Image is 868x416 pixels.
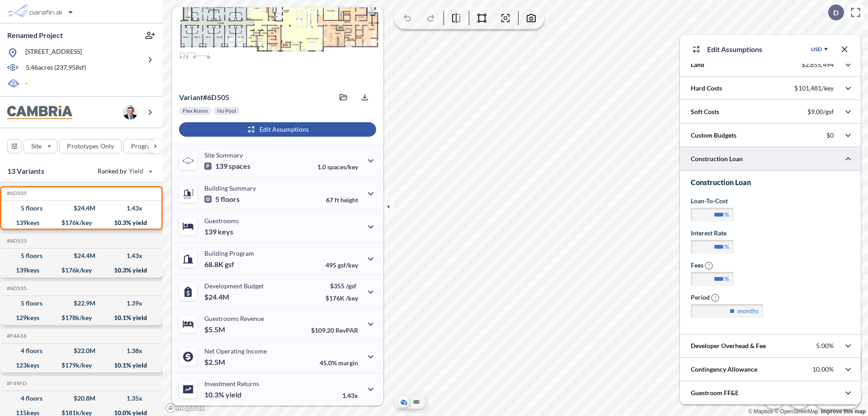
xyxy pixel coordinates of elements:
[691,178,850,187] h3: Construction Loan
[707,44,762,55] p: Edit Assumptions
[320,359,358,367] p: 45.0%
[204,315,264,322] p: Guestrooms Revenue
[826,131,834,139] p: $0
[31,142,42,151] p: Site
[204,227,233,236] p: 139
[204,292,231,301] p: $24.4M
[340,196,358,204] span: height
[691,131,736,140] p: Custom Budgets
[24,139,57,153] button: Site
[67,142,114,151] p: Prototypes Only
[338,359,358,367] span: margin
[346,294,358,302] span: /key
[691,293,719,302] label: Period
[711,294,719,302] span: ?
[811,46,822,53] div: USD
[691,365,757,374] p: Contingency Allowance
[204,380,259,387] p: Investment Returns
[7,30,63,40] p: Renamed Project
[221,195,240,204] span: floors
[327,163,358,171] span: spaces/key
[342,392,358,399] p: 1.43x
[59,139,122,153] button: Prototypes Only
[129,167,144,176] span: Yield
[229,162,250,171] span: spaces
[311,326,358,334] p: $109.20
[325,294,358,302] p: $176K
[25,47,82,58] p: [STREET_ADDRESS]
[346,282,356,290] span: /gsf
[724,274,729,283] label: %
[179,93,229,102] p: # 6d505
[335,196,339,204] span: ft
[691,60,704,69] p: Land
[691,84,722,93] p: Hard Costs
[833,9,839,17] p: D
[691,107,719,116] p: Soft Costs
[691,261,713,270] label: Fees
[325,261,358,269] p: 495
[217,107,236,115] p: No Pool
[204,217,239,225] p: Guestrooms
[26,63,86,73] p: 5.46 acres ( 237,958 sf)
[131,142,156,151] p: Program
[204,282,264,290] p: Development Budget
[816,342,834,350] p: 5.00%
[5,190,27,196] h5: Click to copy the code
[724,210,729,219] label: %
[5,333,27,339] h5: Click to copy the code
[183,107,208,115] p: Flex Room
[691,388,739,397] p: Guestroom FF&E
[226,390,241,399] span: yield
[204,151,243,159] p: Site Summary
[724,242,729,251] label: %
[802,61,834,69] p: $2,855,494
[179,93,203,101] span: Variant
[748,408,773,415] a: Mapbox
[812,365,834,373] p: 10.00%
[774,408,818,415] a: OpenStreetMap
[7,166,44,177] p: 13 Variants
[123,105,137,120] img: user logo
[165,403,205,413] a: Mapbox homepage
[5,380,27,387] h5: Click to copy the code
[204,195,240,204] p: 5
[204,184,256,192] p: Building Summary
[204,325,226,334] p: $5.5M
[5,238,27,244] h5: Click to copy the code
[335,326,358,334] span: RevPAR
[204,260,234,269] p: 68.8K
[705,262,713,270] span: ?
[204,358,226,367] p: $2.5M
[398,397,409,407] button: Aerial View
[794,84,834,92] p: $101,481/key
[691,229,726,238] label: Interest Rate
[90,164,158,178] button: Ranked by Yield
[7,105,72,120] img: BrandImage
[317,163,358,171] p: 1.0
[225,260,234,269] span: gsf
[821,408,866,415] a: Improve this map
[179,122,376,137] button: Edit Assumptions
[5,285,27,292] h5: Click to copy the code
[691,196,728,206] label: Loan-to-Cost
[326,196,358,204] p: 67
[325,282,358,290] p: $355
[204,347,267,355] p: Net Operating Income
[411,397,422,407] button: Site Plan
[123,139,172,153] button: Program
[807,108,834,116] p: $9.00/gsf
[338,261,358,269] span: gsf/key
[25,79,28,89] p: -
[737,306,759,316] label: months
[204,249,254,257] p: Building Program
[204,162,250,171] p: 139
[218,227,233,236] span: keys
[204,390,241,399] p: 10.3%
[691,341,766,350] p: Developer Overhead & Fee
